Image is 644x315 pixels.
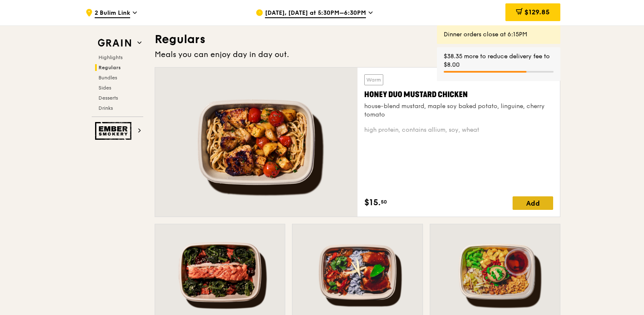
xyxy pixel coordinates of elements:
div: high protein, contains allium, soy, wheat [364,126,553,134]
span: Drinks [98,105,113,111]
img: Grain web logo [95,35,134,51]
div: Dinner orders close at 6:15PM [444,30,554,39]
img: Ember Smokery web logo [95,122,134,140]
div: Add [513,196,553,210]
span: 2 Bulim Link [95,9,130,18]
div: Honey Duo Mustard Chicken [364,89,553,100]
span: Highlights [98,54,123,60]
h3: Regulars [155,32,560,47]
div: house-blend mustard, maple soy baked potato, linguine, cherry tomato [364,102,553,119]
span: Regulars [98,65,121,71]
div: $38.35 more to reduce delivery fee to $8.00 [444,52,554,69]
span: 50 [381,198,387,205]
span: $129.85 [524,8,550,16]
span: Sides [98,85,111,91]
div: Meals you can enjoy day in day out. [155,49,560,60]
span: Desserts [98,95,118,101]
span: $15. [364,196,381,209]
span: Bundles [98,75,117,81]
span: [DATE], [DATE] at 5:30PM–6:30PM [265,9,366,18]
div: Warm [364,74,383,85]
